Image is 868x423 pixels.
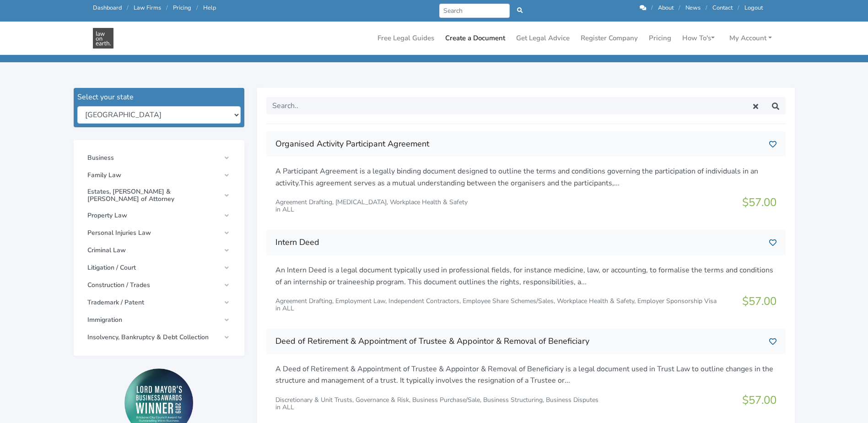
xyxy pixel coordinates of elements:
a: Organised Activity Participant Agreement A Participant Agreement is a legally binding document de... [266,131,786,221]
a: Family Law [83,167,235,184]
h3: Organised Activity Participant Agreement [275,137,762,152]
img: Documents in [93,28,113,49]
span: / [196,4,198,12]
span: Property Law [87,212,221,219]
p: A Participant Agreement is a legally binding document designed to outline the terms and condition... [275,166,776,189]
h3: Deed of Retirement & Appointment of Trustee & Appointor & Removal of Beneficiary [275,334,762,349]
a: Construction / Trades [83,277,235,293]
a: Property Law [83,207,235,224]
span: $57.00 [742,195,776,210]
span: Personal Injuries Law [87,229,221,237]
span: Family Law [87,172,221,179]
input: Search.. [266,97,746,114]
a: Create a Document [442,29,509,47]
a: Immigration [83,312,235,328]
span: / [127,4,129,12]
span: Insolvency, Bankruptcy & Debt Collection [87,334,221,341]
a: Deed of Retirement & Appointment of Trustee & Appointor & Removal of Beneficiary A Deed of Retire... [266,329,786,418]
a: Personal Injuries Law [83,225,235,241]
a: My Account [726,29,776,47]
span: Immigration [87,316,221,324]
span: Criminal Law [87,247,221,254]
a: About [658,4,674,12]
a: Contact [712,4,733,12]
span: / [166,4,168,12]
span: / [679,4,680,12]
span: Litigation / Court [87,264,221,271]
span: $57.00 [742,294,776,309]
a: Pricing [173,4,191,12]
a: Business [83,150,235,166]
div: Discretionary & Unit Trusts, Governance & Risk, Business Purchase/Sale, Business Structuring, Bus... [275,396,598,411]
a: Intern Deed An Intern Deed is a legal document typically used in professional fields, for instanc... [266,230,786,320]
input: Search [439,4,510,18]
a: How To's [679,29,718,47]
span: / [651,4,653,12]
span: Construction / Trades [87,282,221,289]
a: Trademark / Patent [83,294,235,311]
a: Criminal Law [83,242,235,259]
div: Select your state [77,92,241,103]
a: Logout [744,4,763,12]
a: Insolvency, Bankruptcy & Debt Collection [83,329,235,346]
a: Estates, [PERSON_NAME] & [PERSON_NAME] of Attorney [83,184,235,206]
p: A Deed of Retirement & Appointment of Trustee & Appointor & Removal of Beneficiary is a legal doc... [275,363,776,387]
div: Agreement Drafting, [MEDICAL_DATA], Workplace Health & Safety in ALL [275,199,468,213]
a: Help [203,4,216,12]
span: Estates, [PERSON_NAME] & [PERSON_NAME] of Attorney [87,188,221,203]
a: Get Legal Advice [512,29,573,47]
a: Dashboard [93,4,122,12]
h3: Intern Deed [275,235,762,250]
span: Business [87,154,221,162]
span: / [738,4,739,12]
span: $57.00 [742,393,776,407]
div: Agreement Drafting, Employment Law, Independent Contractors, Employee Share Schemes/Sales, Workpl... [275,298,717,312]
a: Register Company [577,29,642,47]
p: An Intern Deed is a legal document typically used in professional fields, for instance medicine, ... [275,265,776,288]
span: / [706,4,707,12]
a: Free Legal Guides [374,29,438,47]
a: Litigation / Court [83,260,235,276]
a: News [685,4,701,12]
span: Trademark / Patent [87,299,221,306]
a: Pricing [645,29,675,47]
a: Law Firms [134,4,161,12]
